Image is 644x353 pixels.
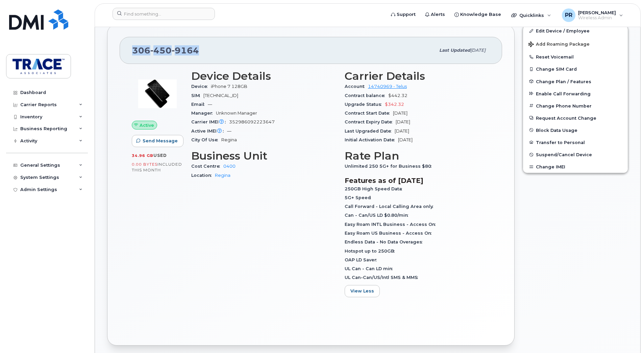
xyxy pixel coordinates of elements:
span: OAP LD Saver [345,257,380,262]
span: [DATE] [393,111,407,116]
span: Change Plan / Features [536,79,591,84]
button: Block Data Usage [523,124,628,136]
div: Quicklinks [506,8,556,22]
h3: Carrier Details [345,70,490,82]
h3: Device Details [191,70,337,82]
span: [DATE] [395,128,409,134]
button: Change Phone Number [523,100,628,112]
span: $442.32 [388,93,407,98]
button: Reset Voicemail [523,51,628,63]
span: Call Forward - Local Calling Area only [345,204,437,209]
span: Unlimited 250 5G+ for Business $80 [345,164,435,169]
span: 0.00 Bytes [132,162,157,167]
span: Initial Activation Date [345,137,398,142]
span: Suspend/Cancel Device [536,152,592,157]
span: Wireless Admin [578,15,616,21]
button: Send Message [132,135,183,147]
span: Easy Roam INTL Business - Access On [345,222,439,227]
button: Change IMEI [523,161,628,173]
span: Active [140,122,154,128]
span: 450 [150,45,172,55]
span: Quicklinks [519,13,544,18]
button: Change Plan / Features [523,75,628,88]
span: Send Message [143,138,178,144]
button: Change SIM Card [523,63,628,75]
button: Suspend/Cancel Device [523,148,628,161]
span: Easy Roam US Business - Access On [345,231,435,236]
span: Last Upgraded Date [345,128,395,134]
span: [PERSON_NAME] [578,10,616,15]
span: Regina [221,137,237,142]
span: [DATE] [398,137,413,142]
span: Device [191,84,211,89]
button: Transfer to Personal [523,136,628,148]
span: $342.32 [385,102,404,107]
span: 9164 [172,45,199,55]
span: Location [191,173,215,178]
span: — [208,102,212,107]
span: Alerts [431,11,445,18]
span: PR [565,11,572,19]
span: Knowledge Base [460,11,501,18]
a: Support [386,8,420,21]
a: Regina [215,173,230,178]
h3: Rate Plan [345,150,490,162]
span: Contract Start Date [345,111,393,116]
span: Unknown Manager [216,111,257,116]
span: SIM [191,93,203,98]
span: View Less [350,288,374,294]
button: Enable Call Forwarding [523,88,628,100]
a: Edit Device / Employee [523,25,628,37]
span: used [153,153,167,158]
a: Alerts [420,8,450,21]
span: Carrier IMEI [191,119,229,124]
span: UL Can - Can LD min [345,266,396,271]
span: Upgrade Status [345,102,385,107]
span: 250GB High Speed Data [345,186,405,191]
button: Request Account Change [523,112,628,124]
span: iPhone 7 128GB [211,84,247,89]
span: 34.96 GB [132,153,153,158]
span: [TECHNICAL_ID] [203,93,238,98]
span: [DATE] [396,119,410,124]
span: 352986092223647 [229,119,275,124]
span: Manager [191,111,216,116]
span: Hotspot up to 250GB [345,249,398,254]
img: image20231002-4137094-1b05r3v.jpeg [137,73,178,114]
div: Preston Rudd [557,8,628,22]
span: Active IMEI [191,128,227,134]
span: Contract Expiry Date [345,119,396,124]
span: Enable Call Forwarding [536,91,591,96]
h3: Business Unit [191,150,337,162]
button: Add Roaming Package [523,37,628,51]
a: 0400 [223,164,236,169]
span: — [227,128,231,134]
input: Find something... [113,8,215,20]
a: Knowledge Base [450,8,506,21]
span: Endless Data - No Data Overages [345,239,426,244]
span: Account [345,84,368,89]
span: Email [191,102,208,107]
span: Support [397,11,416,18]
span: 306 [132,45,199,55]
span: Last updated [439,48,470,53]
h3: Features as of [DATE] [345,176,490,185]
span: 5G+ Speed [345,195,374,200]
span: Can - Can/US LD $0.80/min [345,213,412,218]
span: Contract balance [345,93,388,98]
button: View Less [345,285,380,297]
span: [DATE] [470,48,486,53]
a: 14740969 - Telus [368,84,407,89]
span: Add Roaming Package [528,42,590,48]
span: City Of Use [191,137,221,142]
span: Cost Centre [191,164,223,169]
span: UL Can-Can/US/Intl SMS & MMS [345,275,421,280]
